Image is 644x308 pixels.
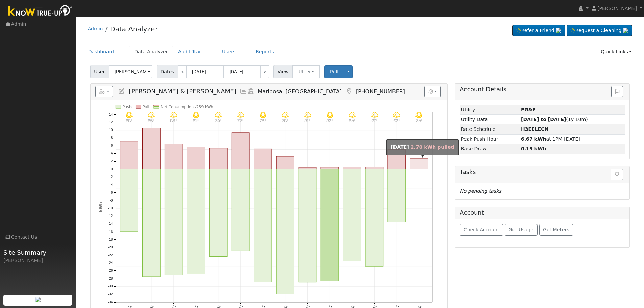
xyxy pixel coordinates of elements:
[118,88,125,95] a: Edit User (24461)
[460,188,501,194] i: No pending tasks
[108,269,113,273] text: -26
[623,28,628,33] img: retrieve
[521,117,566,122] strong: [DATE] to [DATE]
[345,88,353,95] a: Map
[391,119,403,122] p: 92°
[276,156,294,169] rect: onclick=""
[142,128,160,169] rect: onclick=""
[120,169,138,232] rect: onclick=""
[108,238,113,241] text: -18
[543,227,569,232] span: Get Meters
[142,169,160,277] rect: onclick=""
[346,119,358,122] p: 86°
[123,119,135,122] p: 88°
[371,112,378,119] i: 9/16 - Clear
[299,169,316,282] rect: onclick=""
[388,169,406,222] rect: onclick=""
[165,144,183,169] rect: onclick=""
[3,248,72,257] span: Site Summary
[110,175,113,179] text: -2
[148,112,155,119] i: 9/06 - Clear
[349,112,355,119] i: 9/15 - Clear
[460,115,520,124] td: Utility Data
[145,119,157,122] p: 85°
[251,46,279,58] a: Reports
[260,65,269,78] a: >
[460,86,625,93] h5: Account Details
[368,119,380,122] p: 90°
[108,253,113,257] text: -22
[521,136,546,142] strong: 6.67 kWh
[597,6,637,11] span: [PERSON_NAME]
[88,26,103,31] a: Admin
[108,206,113,210] text: -10
[111,152,113,156] text: 4
[232,169,249,251] rect: onclick=""
[108,222,113,226] text: -14
[302,119,313,122] p: 81°
[521,117,588,122] span: (1y 10m)
[110,183,113,187] text: -4
[260,112,266,119] i: 9/11 - MostlyClear
[111,136,113,140] text: 8
[460,144,520,154] td: Base Draw
[98,202,103,212] text: kWh
[120,141,138,169] rect: onclick=""
[83,46,119,58] a: Dashboard
[109,65,152,78] input: Select a User
[460,209,484,216] h5: Account
[108,245,113,249] text: -20
[460,134,520,144] td: Peak Push Hour
[108,261,113,265] text: -24
[235,119,246,122] p: 72°
[157,65,178,78] span: Dates
[505,224,538,236] button: Get Usage
[411,144,454,150] span: 2.70 kWh pulled
[388,150,406,169] rect: onclick=""
[460,105,520,115] td: Utility
[165,169,183,275] rect: onclick=""
[110,191,113,194] text: -6
[108,292,113,296] text: -32
[108,230,113,234] text: -16
[304,112,311,119] i: 9/13 - Clear
[343,167,361,169] rect: onclick=""
[464,227,499,232] span: Check Account
[108,277,113,281] text: -28
[110,198,113,202] text: -8
[111,167,113,171] text: 0
[168,119,180,122] p: 83°
[3,257,72,264] div: [PERSON_NAME]
[393,112,400,119] i: 9/17 - Clear
[539,224,573,236] button: Get Meters
[356,88,405,95] span: [PHONE_NUMBER]
[509,227,533,232] span: Get Usage
[556,28,561,33] img: retrieve
[122,105,132,109] text: Push
[161,105,213,109] text: Net Consumption -259 kWh
[240,88,247,95] a: Multi-Series Graph
[209,169,227,257] rect: onclick=""
[217,46,241,58] a: Users
[343,169,361,261] rect: onclick=""
[212,119,224,122] p: 74°
[178,65,187,78] a: <
[237,112,244,119] i: 9/10 - MostlyClear
[324,65,344,78] button: Pull
[365,169,383,266] rect: onclick=""
[273,65,293,78] span: View
[330,69,338,74] span: Pull
[521,107,536,112] strong: ID: 15908096, authorized: 01/08/25
[327,112,333,119] i: 9/14 - Clear
[460,124,520,134] td: Rate Schedule
[299,167,316,169] rect: onclick=""
[187,169,205,273] rect: onclick=""
[520,134,625,144] td: at 1PM [DATE]
[111,144,113,147] text: 6
[215,112,222,119] i: 9/09 - MostlyClear
[35,297,41,302] img: retrieve
[415,112,422,119] i: 9/18 - Clear
[170,112,177,119] i: 9/07 - Clear
[187,147,205,169] rect: onclick=""
[111,160,113,163] text: 2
